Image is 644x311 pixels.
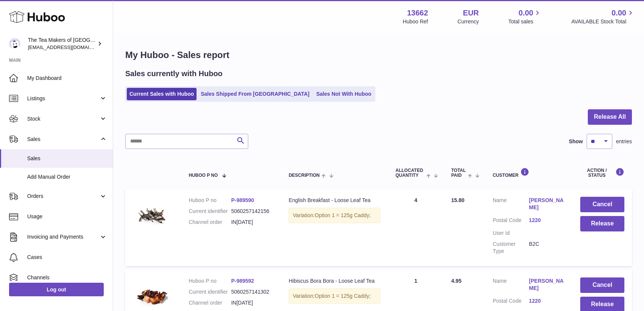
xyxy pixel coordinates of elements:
span: Total paid [451,168,466,178]
span: My Dashboard [27,75,107,82]
button: Cancel [580,277,624,293]
span: 4.95 [451,278,461,284]
span: AVAILABLE Stock Total [571,18,635,25]
button: Cancel [580,197,624,212]
dd: IN[DATE] [231,219,274,226]
dd: B2C [529,241,565,255]
dt: User Id [493,230,529,237]
div: Variation: [289,208,380,223]
span: Sales [27,136,99,143]
strong: EUR [463,8,479,18]
h1: My Huboo - Sales report [125,49,632,61]
div: The Tea Makers of [GEOGRAPHIC_DATA] [28,37,96,51]
dt: Postal Code [493,217,529,226]
span: Cases [27,254,107,261]
dt: Current identifier [189,208,231,215]
dd: 5060257142156 [231,208,274,215]
span: Channels [27,274,107,281]
a: Sales Not With Huboo [314,88,374,100]
dt: Channel order [189,219,231,226]
dt: Name [493,197,529,213]
button: Release All [588,109,632,125]
span: Stock [27,115,99,123]
span: [EMAIL_ADDRESS][DOMAIN_NAME] [28,44,111,50]
a: Sales Shipped From [GEOGRAPHIC_DATA] [198,88,312,100]
span: Option 1 = 125g Caddy; [315,212,370,218]
strong: 13662 [407,8,428,18]
div: Action / Status [580,168,624,178]
span: 0.00 [612,8,626,18]
div: Huboo Ref [403,18,428,25]
img: tea@theteamakers.co.uk [9,38,20,49]
a: P-989592 [231,278,254,284]
a: P-989590 [231,197,254,203]
span: Listings [27,95,99,102]
div: English Breakfast - Loose Leaf Tea [289,197,380,204]
dd: 5060257141302 [231,288,274,296]
span: 0.00 [519,8,533,18]
div: Variation: [289,288,380,304]
a: Current Sales with Huboo [127,88,197,100]
a: 0.00 Total sales [508,8,542,25]
span: entries [616,138,632,145]
span: 15.80 [451,197,464,203]
dt: Huboo P no [189,277,231,285]
dt: Huboo P no [189,197,231,204]
a: Log out [9,283,104,296]
span: Description [289,173,320,178]
div: Hibiscus Bora Bora - Loose Leaf Tea [289,277,380,285]
span: Orders [27,193,99,200]
span: Usage [27,213,107,220]
label: Show [569,138,583,145]
a: [PERSON_NAME] [529,277,565,292]
div: Customer [493,168,565,178]
span: Add Manual Order [27,173,107,181]
a: [PERSON_NAME] [529,197,565,211]
dt: Name [493,277,529,294]
span: Invoicing and Payments [27,233,99,241]
span: Huboo P no [189,173,218,178]
dt: Postal Code [493,297,529,306]
dt: Current identifier [189,288,231,296]
span: Total sales [508,18,542,25]
span: Option 1 = 125g Caddy; [315,293,370,299]
img: Product-1-English-Breakfast-Black-Tea-Loose-Leaf-Macro-Web.jpg [133,197,171,234]
div: Currency [458,18,479,25]
span: ALLOCATED Quantity [395,168,424,178]
dt: Customer Type [493,241,529,255]
span: Sales [27,155,107,162]
a: 1220 [529,217,565,224]
a: 0.00 AVAILABLE Stock Total [571,8,635,25]
button: Release [580,216,624,231]
a: 1220 [529,297,565,305]
dt: Channel order [189,299,231,306]
dd: IN[DATE] [231,299,274,306]
td: 4 [388,189,444,266]
h2: Sales currently with Huboo [125,69,223,79]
